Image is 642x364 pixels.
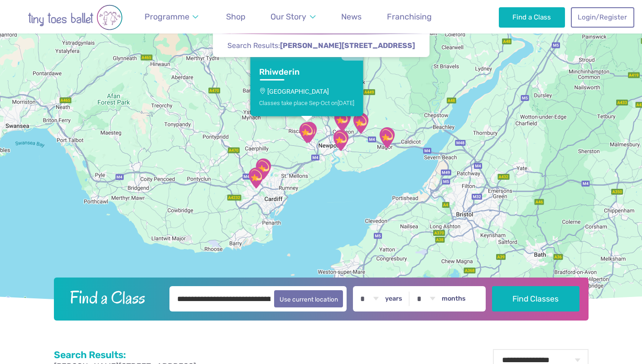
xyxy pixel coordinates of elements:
label: months [442,295,466,303]
a: Franchising [383,7,436,27]
p: [GEOGRAPHIC_DATA] [259,87,354,95]
div: Langstone Village Hall [346,108,376,138]
a: Find a Class [499,7,565,27]
span: Franchising [387,12,432,21]
strong: [PERSON_NAME][STREET_ADDRESS] [280,41,415,50]
div: Magor & Undy Community Hub [372,123,402,153]
img: tiny toes ballet [12,5,139,30]
div: Caerleon Scout Hut [327,105,357,135]
a: Programme [140,7,203,27]
span: News [341,12,362,21]
span: Shop [226,12,246,21]
a: Our Story [266,7,320,27]
button: Use current location [274,290,343,307]
div: Llandaff North and Gabalfa Hub [241,163,271,193]
span: Our Story [270,12,306,21]
div: Rhiwderin Village Hall [292,118,322,148]
img: Google [2,295,32,307]
h2: Search Results: [54,349,196,361]
div: 1Gym Newport [326,125,356,155]
a: News [337,7,366,27]
div: Maes Y Coed Community Centre [248,154,278,184]
h2: Find a Class [63,286,163,309]
a: Rhiwderin[GEOGRAPHIC_DATA]Classes take place Sep-Oct on[DATE] [250,60,363,116]
div: Classes take place Sep-Oct on [259,99,354,106]
span: Programme [145,12,189,21]
h3: Rhiwderin [259,67,338,77]
span: [DATE] [338,99,354,106]
div: Tydu Community Hall [294,117,324,147]
button: Close [341,38,363,60]
a: Login/Register [571,7,634,27]
label: years [385,295,402,303]
a: Shop [222,7,250,27]
a: Open this area in Google Maps (opens a new window) [2,295,32,307]
button: Find Classes [492,286,579,311]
